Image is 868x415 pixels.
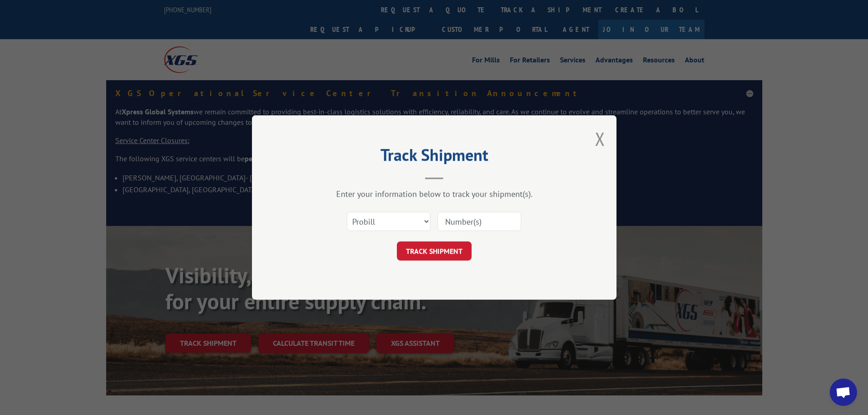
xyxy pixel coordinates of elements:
h2: Track Shipment [298,149,571,166]
button: Close modal [595,127,605,151]
a: Open chat [830,379,857,406]
input: Number(s) [437,212,521,231]
button: TRACK SHIPMENT [397,241,472,261]
div: Enter your information below to track your shipment(s). [298,189,571,199]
